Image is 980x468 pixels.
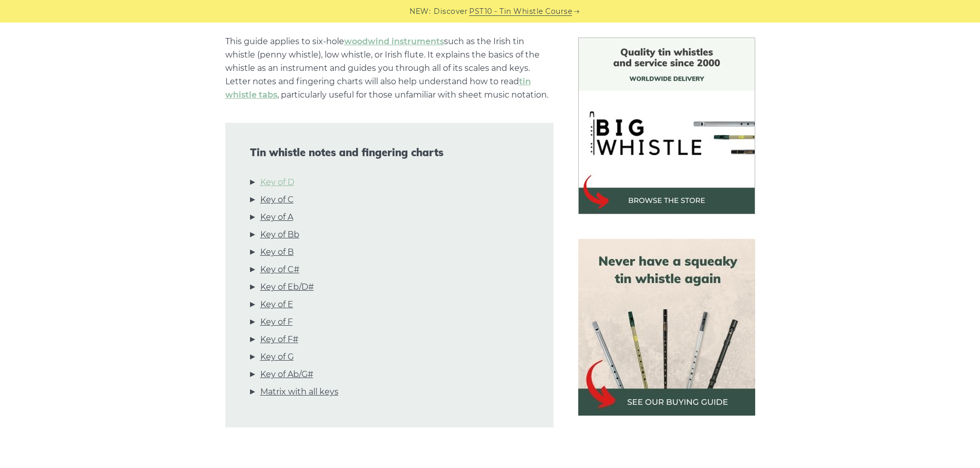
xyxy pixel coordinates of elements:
[409,6,431,17] span: NEW:
[260,176,294,189] a: Key of D
[260,315,293,329] a: Key of F
[260,193,294,207] a: Key of C
[260,350,294,364] a: Key of G
[260,280,314,294] a: Key of Eb/D#
[225,35,554,102] p: This guide applies to six-hole such as the Irish tin whistle (penny whistle), low whistle, or Iri...
[260,385,338,399] a: Matrix with all keys
[344,36,444,46] a: woodwind instruments
[250,146,529,159] span: Tin whistle notes and fingering charts
[578,38,755,214] img: BigWhistle Tin Whistle Store
[260,263,299,276] a: Key of C#
[469,6,572,17] a: PST10 - Tin Whistle Course
[434,6,468,17] span: Discover
[260,211,293,224] a: Key of A
[260,298,293,311] a: Key of E
[260,228,299,241] a: Key of Bb
[578,239,755,416] img: tin whistle buying guide
[260,333,298,346] a: Key of F#
[260,368,313,381] a: Key of Ab/G#
[260,246,294,259] a: Key of B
